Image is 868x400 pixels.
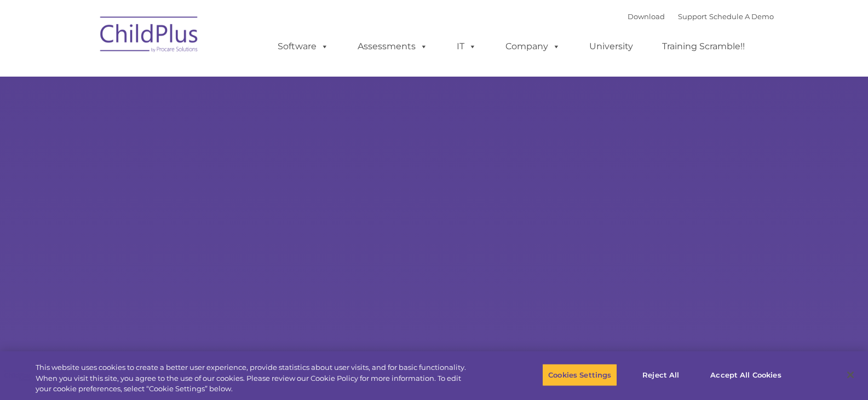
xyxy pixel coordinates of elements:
[36,362,478,395] div: This website uses cookies to create a better user experience, provide statistics about user visit...
[578,36,644,57] a: University
[709,12,774,21] a: Schedule A Demo
[651,36,756,57] a: Training Scramble!!
[495,36,571,57] a: Company
[678,12,707,21] a: Support
[628,12,665,21] a: Download
[626,363,695,386] button: Reject All
[95,9,204,63] img: ChildPlus by Procare Solutions
[267,36,340,57] a: Software
[838,363,863,387] button: Close
[628,12,774,21] font: |
[542,363,617,386] button: Cookies Settings
[446,36,487,57] a: IT
[347,36,439,57] a: Assessments
[704,363,787,386] button: Accept All Cookies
